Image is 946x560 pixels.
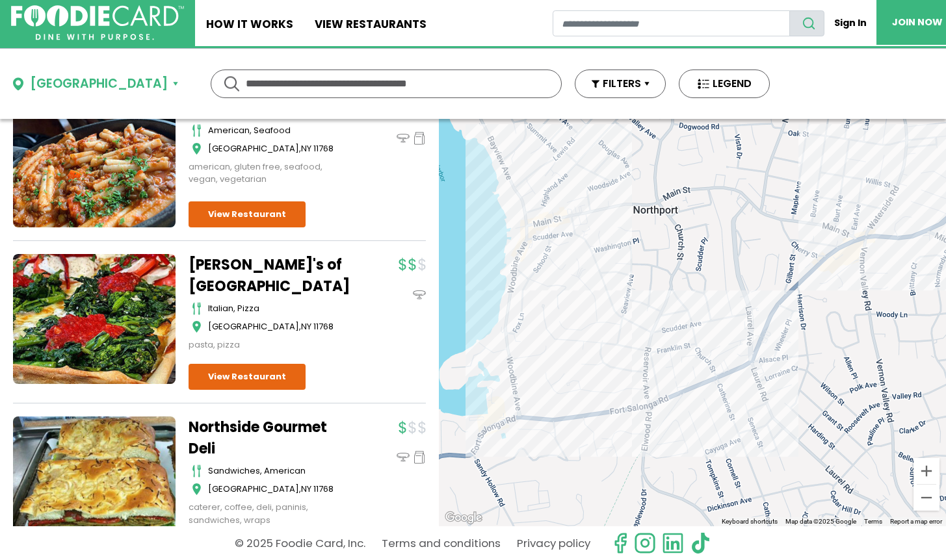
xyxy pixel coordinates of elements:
[553,10,790,36] input: restaurant search
[690,532,712,554] img: tiktok.svg
[397,132,410,145] img: dinein_icon.svg
[413,451,426,464] img: pickup_icon.svg
[913,485,939,511] button: Zoom out
[13,75,178,94] button: [GEOGRAPHIC_DATA]
[913,458,939,484] button: Zoom in
[192,320,202,333] img: map_icon.svg
[313,142,334,155] span: 11768
[301,483,311,495] span: NY
[722,517,778,526] button: Keyboard shortcuts
[189,338,351,351] div: pasta, pizza
[235,532,365,555] p: © 2025 Foodie Card, Inc.
[301,142,311,155] span: NY
[662,532,684,554] img: linkedin.svg
[301,320,311,333] span: NY
[208,483,351,496] div: ,
[679,70,770,98] button: LEGEND
[189,416,351,459] a: Northside Gourmet Deli
[189,254,351,297] a: [PERSON_NAME]'s of [GEOGRAPHIC_DATA]
[397,451,410,464] img: dinein_icon.svg
[192,142,202,155] img: map_icon.svg
[192,124,202,137] img: cutlery_icon.svg
[313,483,334,495] span: 11768
[517,532,590,555] a: Privacy policy
[208,142,351,155] div: ,
[413,288,426,301] img: dinein_icon.svg
[413,132,426,145] img: pickup_icon.svg
[208,320,299,333] span: [GEOGRAPHIC_DATA]
[575,70,666,98] button: FILTERS
[208,124,351,137] div: american, seafood
[382,532,501,555] a: Terms and conditions
[824,10,876,36] a: Sign In
[442,509,485,526] img: Google
[192,302,202,315] img: cutlery_icon.svg
[30,75,168,94] div: [GEOGRAPHIC_DATA]
[208,302,351,315] div: italian, pizza
[785,518,856,525] span: Map data ©2025 Google
[189,501,351,526] div: caterer, coffee, deli, paninis, sandwiches, wraps
[192,483,202,496] img: map_icon.svg
[189,364,306,390] a: View Restaurant
[208,483,299,495] span: [GEOGRAPHIC_DATA]
[442,509,485,526] a: Open this area in Google Maps (opens a new window)
[189,160,351,186] div: american, gluten free, seafood, vegan, vegetarian
[609,532,631,554] svg: check us out on facebook
[208,320,351,333] div: ,
[208,465,351,477] div: Sandwiches, American
[189,201,306,227] a: View Restaurant
[192,465,202,477] img: cutlery_icon.svg
[789,10,824,36] button: search
[890,518,942,525] a: Report a map error
[864,518,882,525] a: Terms
[11,5,184,40] img: FoodieCard; Eat, Drink, Save, Donate
[313,320,334,333] span: 11768
[208,142,299,155] span: [GEOGRAPHIC_DATA]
